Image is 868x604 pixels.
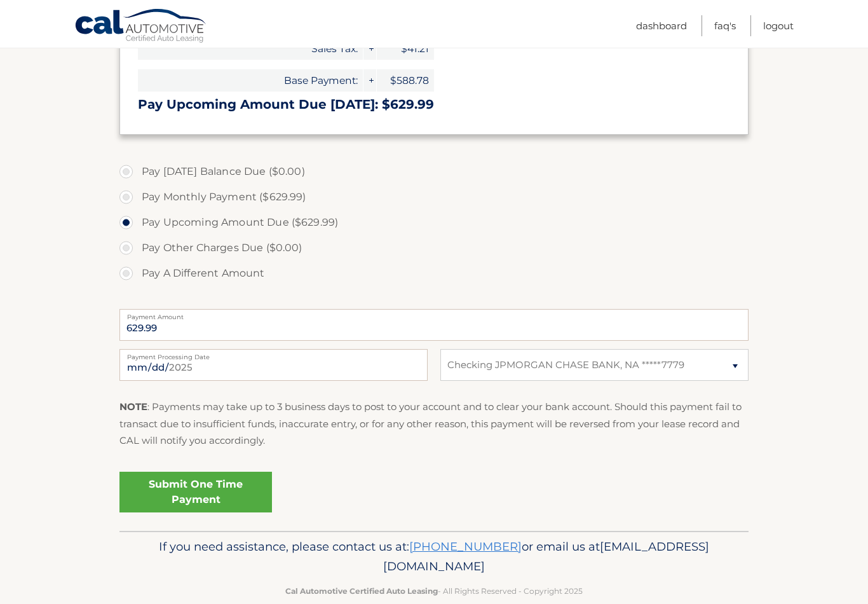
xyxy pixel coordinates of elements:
[636,15,687,36] a: Dashboard
[138,38,363,60] span: Sales Tax:
[409,539,522,554] a: [PHONE_NUMBER]
[363,38,376,60] span: +
[714,15,736,36] a: FAQ's
[138,69,363,92] span: Base Payment:
[119,349,428,359] label: Payment Processing Date
[119,349,428,381] input: Payment Date
[119,401,147,413] strong: NOTE
[763,15,794,36] a: Logout
[119,472,272,512] a: Submit One Time Payment
[119,309,749,319] label: Payment Amount
[128,537,740,577] p: If you need assistance, please contact us at: or email us at
[128,584,740,598] p: - All Rights Reserved - Copyright 2025
[119,399,749,449] p: : Payments may take up to 3 business days to post to your account and to clear your bank account....
[363,69,376,92] span: +
[119,261,749,286] label: Pay A Different Amount
[138,97,730,113] h3: Pay Upcoming Amount Due [DATE]: $629.99
[377,69,434,92] span: $588.78
[119,309,749,341] input: Payment Amount
[119,210,749,235] label: Pay Upcoming Amount Due ($629.99)
[119,184,749,210] label: Pay Monthly Payment ($629.99)
[119,235,749,261] label: Pay Other Charges Due ($0.00)
[74,8,208,45] a: Cal Automotive
[285,586,438,596] strong: Cal Automotive Certified Auto Leasing
[119,159,749,184] label: Pay [DATE] Balance Due ($0.00)
[377,38,434,60] span: $41.21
